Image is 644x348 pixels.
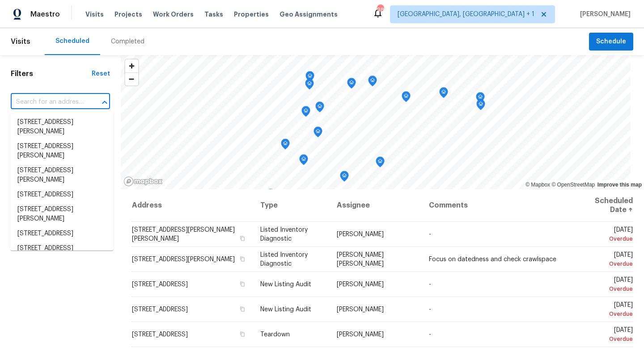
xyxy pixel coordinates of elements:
span: New Listing Audit [260,306,311,313]
div: Map marker [305,71,314,85]
div: Map marker [301,106,310,120]
button: Copy Address [238,234,246,242]
div: Overdue [579,310,633,318]
span: Geo Assignments [280,10,338,19]
span: Listed Inventory Diagnostic [260,227,308,242]
span: New Listing Audit [260,281,311,288]
span: Zoom out [125,73,138,85]
span: [STREET_ADDRESS] [132,306,188,313]
div: Map marker [376,157,385,170]
div: Reset [92,69,110,78]
span: [DATE] [579,302,633,318]
span: [STREET_ADDRESS][PERSON_NAME] [132,256,235,263]
a: OpenStreetMap [551,182,595,188]
span: Projects [114,10,142,19]
span: - [429,281,431,288]
span: Tasks [204,11,223,17]
div: Completed [111,37,144,46]
span: Visits [11,32,30,51]
th: Assignee [330,189,421,222]
div: Overdue [579,259,633,268]
button: Schedule [589,33,633,51]
input: Search for an address... [11,95,85,109]
div: Map marker [439,87,448,101]
button: Close [98,96,111,109]
th: Type [253,189,330,222]
span: [GEOGRAPHIC_DATA], [GEOGRAPHIC_DATA] + 1 [398,10,534,19]
span: Properties [234,10,269,19]
span: - [429,306,431,313]
div: Overdue [579,234,633,243]
div: Map marker [476,99,485,113]
div: Map marker [402,91,411,105]
span: [PERSON_NAME] [337,331,384,338]
span: [STREET_ADDRESS] [132,281,188,288]
span: [DATE] [579,252,633,268]
button: Zoom in [125,59,138,72]
span: Maestro [30,10,60,19]
span: [STREET_ADDRESS][PERSON_NAME][PERSON_NAME] [132,227,235,242]
div: Map marker [340,171,349,185]
span: Focus on datedness and check crawlspace [429,256,556,263]
button: Zoom out [125,72,138,85]
span: [PERSON_NAME] [337,306,384,313]
span: [STREET_ADDRESS] [132,331,188,338]
li: [STREET_ADDRESS][PERSON_NAME] [10,202,114,226]
span: [PERSON_NAME] [PERSON_NAME] [337,252,384,267]
li: [STREET_ADDRESS] [10,187,114,202]
span: - [429,331,431,338]
li: [STREET_ADDRESS][PERSON_NAME] [10,115,114,139]
canvas: Map [121,55,631,189]
span: Work Orders [153,10,194,19]
h1: Filters [11,69,92,78]
li: [STREET_ADDRESS][PERSON_NAME] [10,241,114,265]
button: Copy Address [238,330,246,338]
span: - [429,231,431,238]
span: [DATE] [579,227,633,243]
th: Comments [422,189,572,222]
button: Copy Address [238,305,246,313]
span: [PERSON_NAME] [337,281,384,288]
span: [PERSON_NAME] [576,10,631,19]
button: Copy Address [238,280,246,288]
span: Listed Inventory Diagnostic [260,252,308,267]
div: Map marker [266,189,275,203]
li: [STREET_ADDRESS] [10,226,114,241]
div: Map marker [315,102,324,115]
div: 98 [377,5,383,14]
a: Mapbox [525,182,550,188]
li: [STREET_ADDRESS][PERSON_NAME] [10,139,114,163]
div: Map marker [281,139,290,153]
span: Teardown [260,331,290,338]
div: Map marker [476,92,485,106]
div: Overdue [579,335,633,344]
th: Scheduled Date ↑ [572,189,633,222]
li: [STREET_ADDRESS][PERSON_NAME] [10,163,114,187]
button: Copy Address [238,255,246,263]
div: Map marker [368,76,377,89]
th: Address [131,189,254,222]
div: Map marker [347,78,356,92]
a: Improve this map [597,182,642,188]
span: [PERSON_NAME] [337,231,384,238]
span: [DATE] [579,327,633,344]
span: Visits [85,10,104,19]
div: Map marker [305,79,314,93]
span: [DATE] [579,277,633,293]
div: Scheduled [55,37,89,46]
span: Schedule [596,36,626,47]
div: Map marker [299,154,308,168]
a: Mapbox homepage [123,176,163,187]
div: Overdue [579,284,633,293]
div: Map marker [314,127,322,140]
